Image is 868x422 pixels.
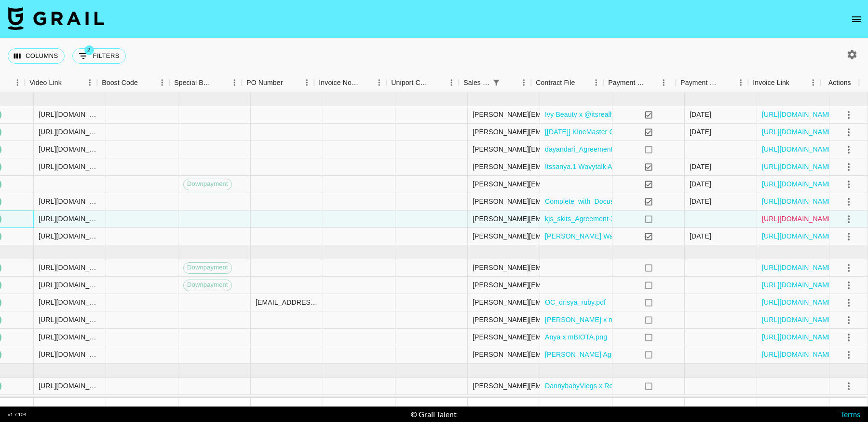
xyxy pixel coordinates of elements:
a: Itssanya.1 Wavytalk Agreement-Definitive version (1).pdf [545,162,719,171]
div: https://www.tiktok.com/@kjs_skits/video/7549665516391107895 [39,214,101,224]
a: [URL][DOMAIN_NAME] [762,350,835,359]
button: select merge strategy [841,176,857,193]
button: select merge strategy [841,329,857,346]
button: Menu [806,75,820,90]
button: Menu [227,75,242,90]
div: https://www.instagram.com/reel/DN9On4fAcC5/?igsh=azNxZzg2MmU3aHU2 [39,162,101,171]
a: [URL][DOMAIN_NAME] [762,214,835,224]
button: Menu [372,75,386,90]
div: Contract File [536,73,575,92]
button: Menu [516,75,531,90]
button: Sort [138,76,151,89]
a: [URL][DOMAIN_NAME] [762,231,835,241]
a: [PERSON_NAME] x mBIOTA.docx [545,315,651,324]
button: select merge strategy [841,194,857,210]
div: https://www.youtube.com/shorts/pV7MTSYX790?si=GNcpJ2G57Z1U5B0A [39,381,101,391]
div: https://www.tiktok.com/@valstechtalk/video/7538979593923939639?_r=1&_t=ZT-8yubhOpnq6B [39,127,101,137]
a: kjs_skits_Agreement-XStarAce (1).pdf [545,214,662,224]
div: [PERSON_NAME][EMAIL_ADDRESS][DOMAIN_NAME] [468,259,540,277]
div: [PERSON_NAME][EMAIL_ADDRESS][DOMAIN_NAME] [468,193,540,211]
a: [URL][DOMAIN_NAME] [762,332,835,342]
div: Payment Sent Date [676,73,748,92]
button: Menu [444,75,459,90]
div: Video Link [25,73,97,92]
div: https://www.tiktok.com/@natalya.ayala/video/7550648782560546078 [39,350,101,359]
button: Sort [214,76,227,89]
div: [PERSON_NAME][EMAIL_ADDRESS][DOMAIN_NAME] [468,158,540,176]
button: Sort [431,76,444,89]
div: https://www.tiktok.com/@drisya.reghuram/video/7553027200040144158?_r=1&_t=ZP-8zwwmVDbCwQ [39,297,101,307]
button: select merge strategy [841,107,857,123]
div: 30/09/2025 [690,162,711,171]
div: Video Link [29,73,62,92]
span: Downpayment [184,281,231,290]
div: [PERSON_NAME][EMAIL_ADDRESS][DOMAIN_NAME] [468,176,540,193]
a: [[DATE]] KineMaster Corporation Service Agreement with Associated Talent for valstechtalk.pdf [545,127,835,137]
div: [PERSON_NAME][EMAIL_ADDRESS][DOMAIN_NAME] [468,346,540,364]
a: DannybabyVlogs x Royalbaby bikes contract (1).pdf [545,381,704,391]
button: Menu [82,75,97,90]
div: [PERSON_NAME][EMAIL_ADDRESS][DOMAIN_NAME] [468,311,540,329]
a: [URL][DOMAIN_NAME] [762,162,835,171]
button: Sort [646,76,659,89]
div: https://www.tiktok.com/@aysha_komorah/video/7552591462358076694?_t=ZN-8zv9FPxcKXe&_r=1 [39,280,101,290]
button: select merge strategy [841,295,857,311]
div: Sales Lead [459,73,531,92]
div: https://www.tiktok.com/@ayypatrick/video/7543378350346226974 [39,197,101,206]
div: [PERSON_NAME][EMAIL_ADDRESS][DOMAIN_NAME] [468,277,540,294]
button: Sort [358,76,372,89]
button: Show filters [72,48,126,64]
div: [PERSON_NAME][EMAIL_ADDRESS][DOMAIN_NAME] [468,228,540,245]
a: [URL][DOMAIN_NAME] [762,127,835,137]
div: Invoice Link [748,73,820,92]
a: [URL][DOMAIN_NAME] [762,297,835,307]
div: 22/09/2025 [690,110,711,119]
div: https://www.tiktok.com/@itsreallynando/video/7538904774352194847 [39,110,101,119]
button: Sort [720,76,733,89]
div: Actions [820,73,859,92]
div: [PERSON_NAME][EMAIL_ADDRESS][DOMAIN_NAME] [468,211,540,228]
div: PO Number [246,73,283,92]
button: Menu [155,75,169,90]
div: [PERSON_NAME][EMAIL_ADDRESS][DOMAIN_NAME] [468,124,540,141]
div: 23/09/2025 [690,179,711,189]
button: Menu [299,75,314,90]
button: Sort [575,76,589,89]
div: Contract File [531,73,603,92]
div: Invoice Link [753,73,789,92]
button: Menu [10,75,25,90]
div: Payment Sent [608,73,646,92]
div: PO Number [242,73,314,92]
div: Special Booking Type [169,73,242,92]
a: dayandari_Agreement-XStarAce.pdf [545,144,656,154]
div: [PERSON_NAME][EMAIL_ADDRESS][DOMAIN_NAME] [468,329,540,346]
button: Sort [503,76,516,89]
div: Boost Code [102,73,138,92]
a: [PERSON_NAME] Agreement - Uber.pdf [545,350,669,359]
button: select merge strategy [841,228,857,245]
button: Sort [62,76,75,89]
button: select merge strategy [841,378,857,394]
div: [PERSON_NAME][EMAIL_ADDRESS][DOMAIN_NAME] [468,141,540,158]
div: Invoice Notes [314,73,386,92]
a: Terms [841,409,860,419]
a: Ivy Beauty x @itsreallynando Partnership Contract (1).pdf [545,110,721,119]
button: Menu [589,75,603,90]
a: [URL][DOMAIN_NAME] [762,197,835,206]
a: [URL][DOMAIN_NAME] [762,179,835,189]
button: select merge strategy [841,277,857,294]
button: select merge strategy [841,159,857,175]
button: Menu [733,75,748,90]
div: Special Booking Type [174,73,214,92]
img: Grail Talent [8,7,104,30]
a: [URL][DOMAIN_NAME] [762,280,835,290]
div: 08/09/2025 [690,231,711,241]
div: [PERSON_NAME][EMAIL_ADDRESS][DOMAIN_NAME] [468,294,540,311]
button: select merge strategy [841,124,857,141]
div: Boost Code [97,73,169,92]
button: Sort [789,76,803,89]
button: select merge strategy [841,211,857,227]
span: Downpayment [184,263,231,272]
a: [URL][DOMAIN_NAME] [762,144,835,154]
div: https://www.instagram.com/p/DO_cVQADvj2/?hl=en [39,332,101,342]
